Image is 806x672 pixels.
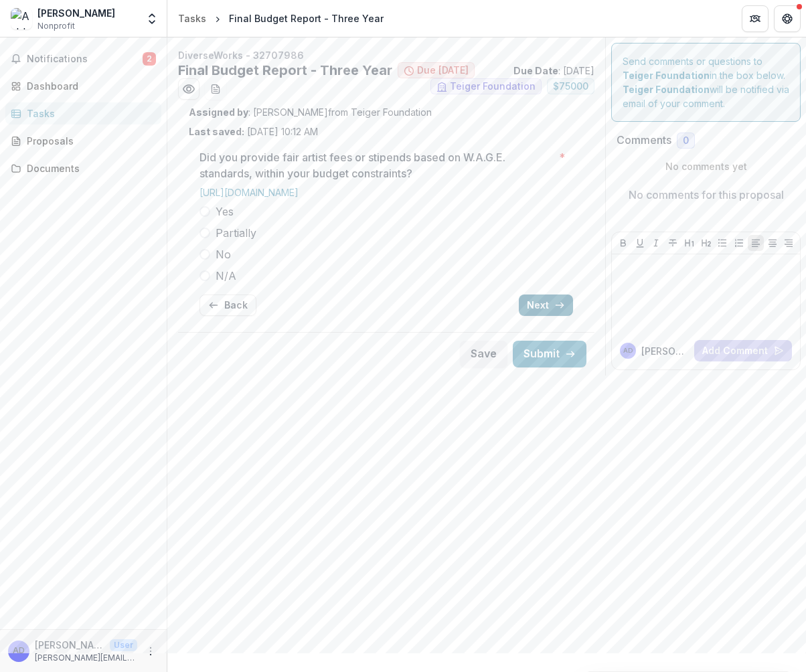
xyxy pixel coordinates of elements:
[35,638,104,652] p: [PERSON_NAME]
[143,643,159,659] button: More
[615,235,631,251] button: Bold
[205,78,226,100] button: download-word-button
[173,9,389,28] nav: breadcrumb
[742,5,769,32] button: Partners
[629,187,784,203] p: No comments for this proposal
[178,11,206,25] div: Tasks
[27,79,151,93] div: Dashboard
[178,48,594,62] p: DiverseWorks - 32707986
[417,65,469,76] span: Due [DATE]
[611,43,801,122] div: Send comments or questions to in the box below. will be notified via email of your comment.
[623,70,710,81] strong: Teiger Foundation
[450,81,536,92] span: Teiger Foundation
[698,235,714,251] button: Heading 2
[199,149,554,181] p: Did you provide fair artist fees or stipends based on W.A.G.E. standards, within your budget cons...
[37,20,75,32] span: Nonprofit
[460,341,507,367] button: Save
[5,75,161,97] a: Dashboard
[519,295,573,316] button: Next
[714,235,730,251] button: Bullet List
[764,235,781,251] button: Align Center
[632,235,648,251] button: Underline
[553,81,588,92] span: $ 75000
[513,341,586,367] button: Submit
[178,78,199,100] button: Preview 01591a82-ceb0-4ade-a5ab-5932cdc69674.pdf
[37,6,115,20] div: [PERSON_NAME]
[683,135,689,147] span: 0
[216,246,231,262] span: No
[617,134,671,147] h2: Comments
[13,647,25,655] div: Ashley DeHoyos
[5,48,161,70] button: Notifications2
[189,105,584,119] p: : [PERSON_NAME] from Teiger Foundation
[641,344,689,358] p: [PERSON_NAME]
[216,203,234,220] span: Yes
[229,11,384,25] div: Final Budget Report - Three Year
[781,235,797,251] button: Align Right
[143,5,161,32] button: Open entity switcher
[27,161,151,175] div: Documents
[623,347,633,354] div: Ashley DeHoyos
[623,84,710,95] strong: Teiger Foundation
[513,64,594,78] p: : [DATE]
[27,54,143,65] span: Notifications
[199,295,256,316] button: Back
[513,65,558,76] strong: Due Date
[199,187,299,198] a: [URL][DOMAIN_NAME]
[189,126,244,137] strong: Last saved:
[27,106,151,120] div: Tasks
[665,235,681,251] button: Strike
[11,8,32,29] img: Ashley DeHoyos Sauder
[5,102,161,124] a: Tasks
[694,340,792,361] button: Add Comment
[189,106,248,118] strong: Assigned by
[189,124,318,139] p: [DATE] 10:12 AM
[648,235,664,251] button: Italicize
[173,9,212,28] a: Tasks
[617,159,795,173] p: No comments yet
[5,157,161,179] a: Documents
[35,652,137,664] p: [PERSON_NAME][EMAIL_ADDRESS][DOMAIN_NAME]
[110,639,137,651] p: User
[216,268,236,284] span: N/A
[178,62,392,78] h2: Final Budget Report - Three Year
[143,52,156,66] span: 2
[731,235,747,251] button: Ordered List
[774,5,801,32] button: Get Help
[5,130,161,152] a: Proposals
[681,235,698,251] button: Heading 1
[216,225,256,241] span: Partially
[27,134,151,148] div: Proposals
[748,235,764,251] button: Align Left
